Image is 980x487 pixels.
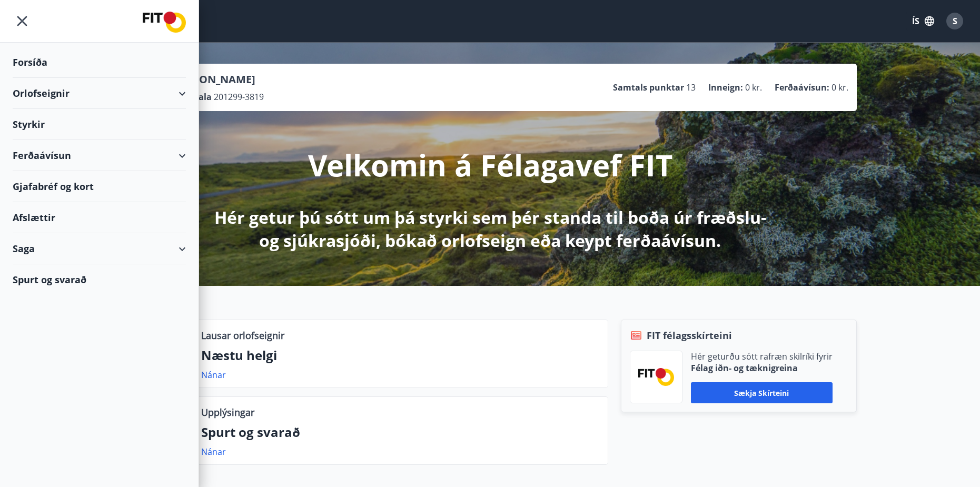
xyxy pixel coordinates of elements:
[13,233,186,264] div: Saga
[942,8,967,34] button: S
[708,82,743,93] p: Inneign :
[201,405,254,419] p: Upplýsingar
[13,78,186,109] div: Orlofseignir
[953,15,957,27] span: S
[691,351,833,362] p: Hér geturðu sótt rafræn skilríki fyrir
[691,382,833,403] button: Sækja skírteini
[13,12,32,31] button: menu
[143,12,186,33] img: union_logo
[170,72,264,87] p: [PERSON_NAME]
[13,171,186,202] div: Gjafabréf og kort
[212,206,768,252] p: Hér getur þú sótt um þá styrki sem þér standa til boða úr fræðslu- og sjúkrasjóði, bókað orlofsei...
[13,264,186,295] div: Spurt og svarað
[906,12,940,31] button: ÍS
[686,82,696,93] span: 13
[13,109,186,140] div: Styrkir
[831,82,848,93] span: 0 kr.
[13,202,186,233] div: Afslættir
[201,369,226,381] a: Nánar
[691,362,833,374] p: Félag iðn- og tæknigreina
[745,82,762,93] span: 0 kr.
[201,346,599,364] p: Næstu helgi
[201,423,599,441] p: Spurt og svarað
[201,446,226,458] a: Nánar
[214,91,264,103] span: 201299-3819
[13,47,186,78] div: Forsíða
[613,82,684,93] p: Samtals punktar
[201,329,284,342] p: Lausar orlofseignir
[775,82,829,93] p: Ferðaávísun :
[638,368,674,385] img: FPQVkF9lTnNbbaRSFyT17YYeljoOGk5m51IhT0bO.png
[647,329,732,342] span: FIT félagsskírteini
[308,145,672,185] p: Velkomin á Félagavef FIT
[13,140,186,171] div: Ferðaávísun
